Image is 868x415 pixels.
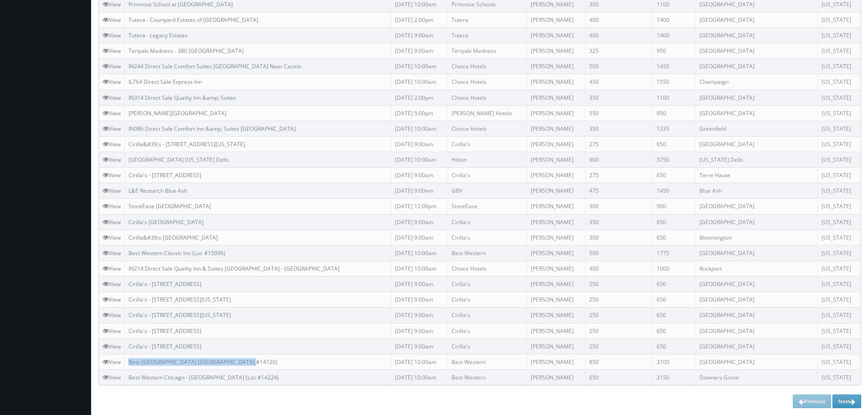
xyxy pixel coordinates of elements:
td: [US_STATE] [818,168,861,183]
a: View [103,280,121,288]
td: [DATE] 10:00am [391,354,448,369]
td: [GEOGRAPHIC_DATA] [696,307,818,323]
td: [DATE] 9:00am [391,43,448,59]
td: [PERSON_NAME] [527,230,585,245]
td: Blue Ash [696,183,818,199]
td: Teriyaki Madness [448,43,527,59]
td: [PERSON_NAME] [527,59,585,74]
td: [PERSON_NAME] [527,199,585,214]
td: 950 [652,105,696,121]
td: [DATE] 10:00am [391,74,448,90]
a: View [103,94,121,102]
a: View [103,109,121,117]
td: [GEOGRAPHIC_DATA] [696,43,818,59]
td: 650 [652,277,696,292]
td: 1450 [652,59,696,74]
td: 350 [585,121,652,136]
td: 450 [585,74,652,90]
td: [DATE] 9:00am [391,214,448,230]
td: Choice Hotels [448,59,527,74]
td: Tutera [448,27,527,43]
a: Cirilla's - [STREET_ADDRESS] [128,343,201,350]
td: 300 [585,230,652,245]
a: [GEOGRAPHIC_DATA] [US_STATE] Dells [128,156,229,164]
td: Best Western [448,354,527,369]
a: Tutera - Legacy Estates [128,31,188,39]
td: StoreEase [448,199,527,214]
td: 350 [585,90,652,105]
td: 1100 [652,90,696,105]
td: Best Western [448,370,527,385]
td: [GEOGRAPHIC_DATA] [696,27,818,43]
td: 3100 [652,354,696,369]
td: [US_STATE] [818,354,861,369]
td: [DATE] 9:00am [391,338,448,354]
td: Greenfield [696,121,818,136]
td: Downers Grove [696,370,818,385]
a: Cirilla's - [STREET_ADDRESS] [128,171,201,179]
td: [PERSON_NAME] [527,90,585,105]
a: Cirilla's - [STREET_ADDRESS][US_STATE] [128,296,231,303]
td: Choice Hotels [448,90,527,105]
td: [US_STATE] [818,152,861,168]
td: 350 [585,214,652,230]
a: Cirilla&#39;s [GEOGRAPHIC_DATA] [128,234,218,241]
td: Champaign [696,74,818,90]
td: [GEOGRAPHIC_DATA] [696,245,818,261]
td: [DATE] 2:00pm [391,12,448,27]
td: [PERSON_NAME] [527,370,585,385]
a: Cirilla&#39;s - [STREET_ADDRESS][US_STATE] [128,140,245,148]
td: 650 [652,307,696,323]
td: Choice Hotels [448,261,527,277]
td: 500 [585,59,652,74]
a: View [103,374,121,381]
td: 250 [585,323,652,338]
td: Hilton [448,152,527,168]
td: Cirilla's [448,277,527,292]
td: 650 [652,230,696,245]
td: 900 [652,199,696,214]
td: [US_STATE] [818,338,861,354]
td: Terre Haute [696,168,818,183]
a: Cirilla's - [STREET_ADDRESS] [128,280,201,288]
a: IN244 Direct Sale Comfort Suites [GEOGRAPHIC_DATA] Near Casino [128,62,301,70]
a: View [103,202,121,210]
td: [GEOGRAPHIC_DATA] [696,292,818,307]
td: [DATE] 9:00am [391,323,448,338]
td: [US_STATE] [818,183,861,199]
td: [PERSON_NAME] [527,74,585,90]
td: [PERSON_NAME] [527,338,585,354]
td: [PERSON_NAME] [527,43,585,59]
td: [US_STATE] [818,199,861,214]
td: Cirilla's [448,307,527,323]
td: [US_STATE] [818,27,861,43]
td: [DATE] 10:00am [391,121,448,136]
td: 275 [585,136,652,152]
td: 650 [652,292,696,307]
td: [US_STATE] [818,292,861,307]
td: [US_STATE] [818,214,861,230]
td: 250 [585,292,652,307]
a: Tutera - Courtyard Estates of [GEOGRAPHIC_DATA] [128,16,258,24]
td: 325 [585,43,652,59]
td: 650 [652,323,696,338]
a: View [103,358,121,366]
td: 650 [652,214,696,230]
td: 1550 [652,74,696,90]
td: [US_STATE] Dells [696,152,818,168]
a: View [103,311,121,319]
td: [US_STATE] [818,307,861,323]
a: View [103,187,121,195]
a: View [103,47,121,55]
td: 650 [652,338,696,354]
td: [DATE] 12:00pm [391,199,448,214]
td: [GEOGRAPHIC_DATA] [696,199,818,214]
td: 1335 [652,121,696,136]
td: 900 [585,152,652,168]
td: [DATE] 10:00am [391,59,448,74]
td: Cirilla's [448,168,527,183]
td: [DATE] 9:00am [391,183,448,199]
td: [GEOGRAPHIC_DATA] [696,323,818,338]
a: View [103,140,121,148]
td: [US_STATE] [818,323,861,338]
